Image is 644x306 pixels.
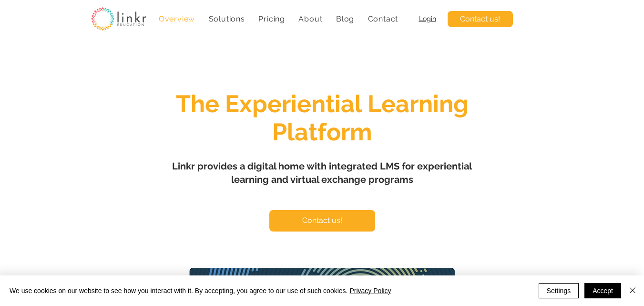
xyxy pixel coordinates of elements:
[91,7,146,31] img: linkr_logo_transparentbg.png
[254,10,290,28] a: Pricing
[204,10,250,28] div: Solutions
[331,10,359,28] a: Blog
[363,10,403,28] a: Contact
[10,286,391,295] span: We use cookies on our website to see how you interact with it. By accepting, you agree to our use...
[294,10,327,28] div: About
[298,14,322,23] span: About
[349,287,391,295] a: Privacy Policy
[448,11,513,27] a: Contact us!
[539,283,579,298] button: Settings
[176,90,469,146] span: The Experiential Learning Platform
[159,14,195,23] span: Overview
[460,14,500,24] span: Contact us!
[302,215,342,226] span: Contact us!
[154,10,403,28] nav: Site
[368,14,399,23] span: Contact
[584,283,621,298] button: Accept
[627,285,638,296] img: Close
[209,14,245,23] span: Solutions
[154,10,200,28] a: Overview
[419,15,436,22] a: Login
[258,14,285,23] span: Pricing
[172,160,472,185] span: Linkr provides a digital home with integrated LMS for experiential learning and virtual exchange ...
[269,210,375,232] a: Contact us!
[336,14,354,23] span: Blog
[627,283,638,298] button: Close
